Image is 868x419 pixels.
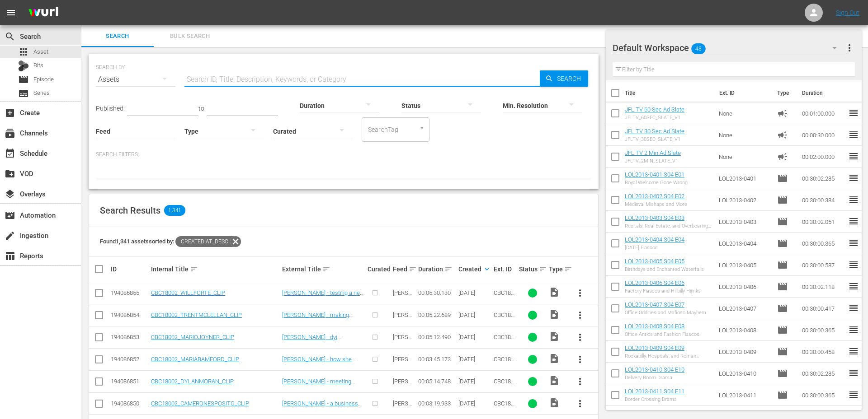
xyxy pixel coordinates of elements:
th: Title [625,80,714,106]
span: reorder [848,281,859,292]
div: Created [458,264,491,275]
span: 48 [691,39,706,58]
td: LOL2013-0403 [715,211,774,233]
div: 194086850 [111,400,148,407]
span: Series [33,88,50,98]
span: sort [322,265,330,273]
div: Default Workspace [613,35,845,61]
a: CBC18002_CAMERONESPOSITO_CLIP [151,400,249,407]
div: 194086853 [111,334,148,340]
span: Episode [777,281,788,292]
div: External Title [282,264,365,275]
span: Schedule [5,148,15,159]
div: 00:05:14.748 [418,378,456,385]
div: Assets [96,67,175,92]
th: Ext. ID [714,80,772,106]
span: Asset [18,47,29,57]
a: LOL2013-0408 S04 E08 [625,323,684,330]
td: 00:30:00.365 [798,319,848,341]
span: more_vert [575,288,585,298]
div: [DATE] [458,289,491,296]
span: [PERSON_NAME] Time of Your Time [393,289,412,323]
button: more_vert [844,37,855,59]
button: Search [540,70,588,87]
span: reorder [848,216,859,227]
span: Published: [96,105,125,112]
div: Recitals, Real Estate, and Overbearing Parents [625,223,712,229]
span: reorder [848,346,859,357]
span: more_vert [575,354,585,365]
td: LOL2013-0411 [715,384,774,406]
span: Series [18,88,29,99]
div: 194086854 [111,312,148,318]
td: LOL2013-0409 [715,341,774,363]
a: LOL2013-0401 S04 E01 [625,171,684,178]
button: more_vert [569,393,591,414]
a: LOL2013-0404 S04 E04 [625,236,684,243]
span: Video [549,331,560,342]
span: [PERSON_NAME] Time of Your Time [393,312,412,345]
div: 194086855 [111,289,148,296]
span: sort [444,265,453,273]
div: JFLTV_30SEC_SLATE_V1 [625,136,684,142]
div: Feed [393,264,415,275]
div: JFLTV_60SEC_SLATE_V1 [625,115,684,121]
div: Curated [368,265,390,273]
td: LOL2013-0401 [715,168,774,189]
a: LOL2013-0402 S04 E02 [625,193,684,200]
span: CBC18-002 [494,356,514,369]
span: Overlays [5,189,15,200]
td: 00:30:00.458 [798,341,848,363]
span: CBC18-002 [494,378,514,391]
span: Video [549,309,560,320]
p: Search Filters: [96,151,591,158]
span: more_vert [575,310,585,321]
a: [PERSON_NAME] - meeting before the internet [282,378,355,391]
span: sort [539,265,547,273]
span: Search [87,31,148,42]
span: VOD [5,168,15,179]
span: more_vert [844,42,855,53]
span: Found 1,341 assets sorted by: [100,238,241,245]
div: Internal Title [151,264,279,275]
span: reorder [848,129,859,140]
span: Episode [777,173,788,184]
span: Search [5,31,15,42]
div: Type [549,264,566,275]
a: LOL2013-0406 S04 E06 [625,279,684,286]
a: LOL2013-0407 S04 E07 [625,301,684,308]
a: CBC18002_MARIABAMFORD_CLIP [151,356,239,363]
span: reorder [848,389,859,400]
a: CBC18002_WILLFORTE_CLIP [151,289,225,296]
span: reorder [848,107,859,118]
span: menu [5,7,16,18]
td: LOL2013-0410 [715,363,774,384]
div: Rockabilly, Hospitals, and Roman Drama [625,353,712,359]
span: reorder [848,194,859,205]
span: Bulk Search [159,31,221,42]
span: reorder [848,151,859,162]
span: Video [549,353,560,364]
div: Status [519,264,547,275]
a: Sign Out [836,9,859,16]
span: Episode [777,390,788,400]
td: None [715,124,774,146]
span: Episode [777,216,788,227]
div: Office Antics and Fashion Fiascos [625,331,699,337]
a: [PERSON_NAME] - dyi renovations [282,334,341,347]
td: 00:30:00.417 [798,298,848,319]
span: [PERSON_NAME] Time of Your Time [393,356,412,390]
span: reorder [848,368,859,378]
div: Delivery Room Drama [625,375,684,381]
div: Duration [418,264,456,275]
div: 00:05:22.689 [418,312,456,318]
div: [DATE] [458,378,491,385]
td: 00:30:02.285 [798,363,848,384]
div: Royal Welcome Gone Wrong [625,180,688,186]
a: CBC18002_MARIOJOYNER_CLIP [151,334,234,340]
span: sort [564,265,572,273]
td: LOL2013-0408 [715,319,774,341]
span: video_file [549,375,560,386]
td: None [715,146,774,168]
a: CBC18002_DYLANMORAN_CLIP [151,378,234,385]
